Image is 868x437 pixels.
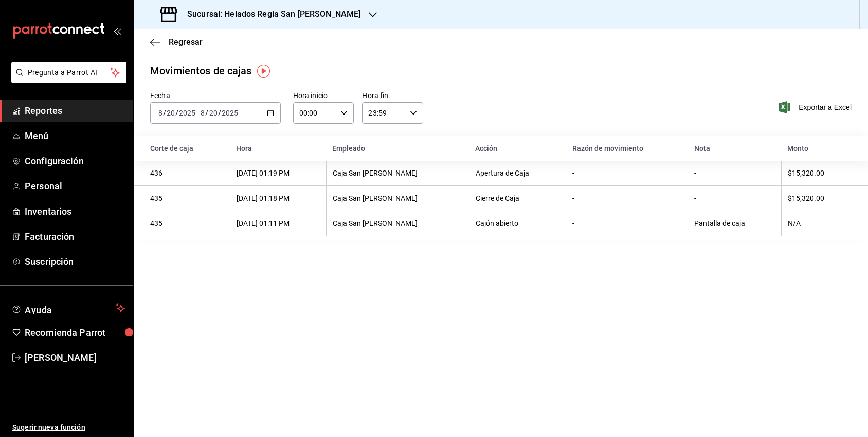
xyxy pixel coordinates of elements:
[200,109,205,117] input: --
[257,65,270,78] img: Tooltip marker
[197,109,199,117] span: -
[476,194,560,202] div: Cierre de Caja
[25,326,125,339] span: Recomienda Parrot
[25,129,125,143] span: Menú
[694,169,774,177] div: -
[293,92,354,99] label: Hora inicio
[175,109,178,117] span: /
[781,101,852,113] button: Exportar a Excel
[572,169,681,177] div: -
[333,169,463,177] div: Caja San [PERSON_NAME]
[150,194,224,202] div: 435
[333,219,463,227] div: Caja San [PERSON_NAME]
[166,109,175,117] input: --
[688,136,781,161] th: Nota
[781,136,868,161] th: Monto
[572,219,681,227] div: -
[476,169,560,177] div: Apertura de Caja
[694,194,774,202] div: -
[169,37,203,47] span: Regresar
[150,169,224,177] div: 436
[25,104,125,118] span: Reportes
[572,194,681,202] div: -
[178,109,196,117] input: ----
[237,219,320,227] div: [DATE] 01:11 PM
[150,63,252,79] div: Movimientos de cajas
[28,67,111,78] span: Pregunta a Parrot AI
[25,154,125,168] span: Configuración
[205,109,208,117] span: /
[134,136,230,161] th: Corte de caja
[25,255,125,269] span: Suscripción
[788,169,852,177] div: $15,320.00
[150,37,203,47] button: Regresar
[158,109,163,117] input: --
[25,179,125,193] span: Personal
[476,219,560,227] div: Cajón abierto
[221,109,239,117] input: ----
[218,109,221,117] span: /
[230,136,326,161] th: Hora
[469,136,566,161] th: Acción
[25,351,125,365] span: [PERSON_NAME]
[333,194,463,202] div: Caja San [PERSON_NAME]
[113,27,121,35] button: open_drawer_menu
[11,62,126,83] button: Pregunta a Parrot AI
[237,169,320,177] div: [DATE] 01:19 PM
[12,422,125,433] span: Sugerir nueva función
[788,219,852,227] div: N/A
[179,8,360,21] h3: Sucursal: Helados Regia San [PERSON_NAME]
[362,92,423,99] label: Hora fin
[694,219,774,227] div: Pantalla de caja
[25,230,125,243] span: Facturación
[209,109,218,117] input: --
[25,302,112,314] span: Ayuda
[566,136,688,161] th: Razón de movimiento
[150,92,281,99] label: Fecha
[150,219,224,227] div: 435
[163,109,166,117] span: /
[326,136,469,161] th: Empleado
[25,204,125,218] span: Inventarios
[7,74,126,85] a: Pregunta a Parrot AI
[237,194,320,202] div: [DATE] 01:18 PM
[788,194,852,202] div: $15,320.00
